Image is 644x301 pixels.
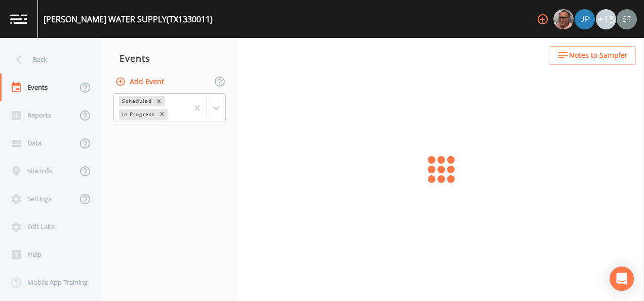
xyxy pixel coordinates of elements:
div: Mike Franklin [553,9,574,29]
button: Add Event [113,72,168,91]
div: Open Intercom Messenger [610,267,634,291]
img: e2d790fa78825a4bb76dcb6ab311d44c [553,9,574,29]
div: Joshua gere Paul [574,9,595,29]
img: c0670e89e469b6405363224a5fca805c [617,9,637,29]
button: Notes to Sampler [549,46,636,65]
div: Remove In Progress [156,109,168,120]
img: logo [10,14,27,24]
div: +15 [596,9,616,29]
img: 41241ef155101aa6d92a04480b0d0000 [575,9,595,29]
div: In Progress [119,109,156,120]
div: [PERSON_NAME] WATER SUPPLY (TX1330011) [44,13,213,25]
div: Events [101,46,238,71]
span: Notes to Sampler [569,49,628,62]
div: Remove Scheduled [153,96,165,106]
div: Scheduled [119,96,153,106]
